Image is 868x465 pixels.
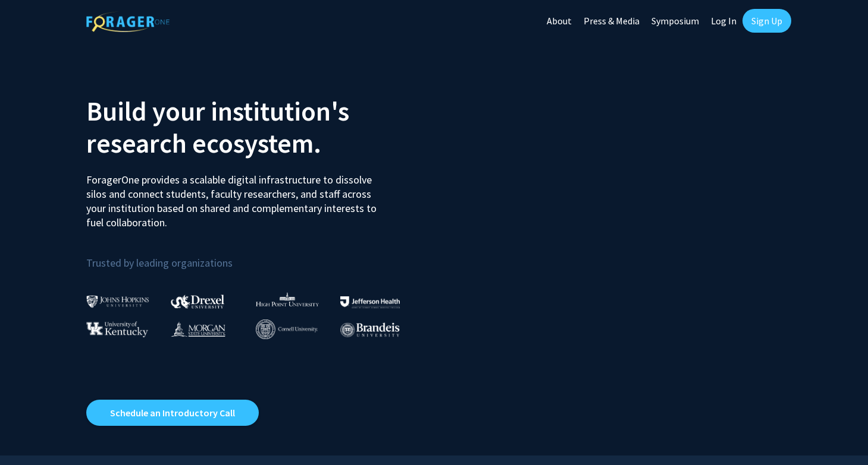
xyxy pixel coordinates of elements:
[171,321,225,337] img: Morgan State University
[171,295,224,308] img: Drexel University
[86,239,425,272] p: Trusted by leading organizations
[86,295,149,308] img: Johns Hopkins University
[742,9,791,33] a: Sign Up
[256,292,319,306] img: High Point University
[340,296,400,308] img: Thomas Jefferson University
[340,322,400,337] img: Brandeis University
[86,164,385,230] p: ForagerOne provides a scalable digital infrastructure to dissolve silos and connect students, fac...
[86,321,148,337] img: University of Kentucky
[86,95,425,159] h2: Build your institution's research ecosystem.
[256,320,318,339] img: Cornell University
[86,11,170,32] img: ForagerOne Logo
[86,400,259,426] a: Opens in a new tab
